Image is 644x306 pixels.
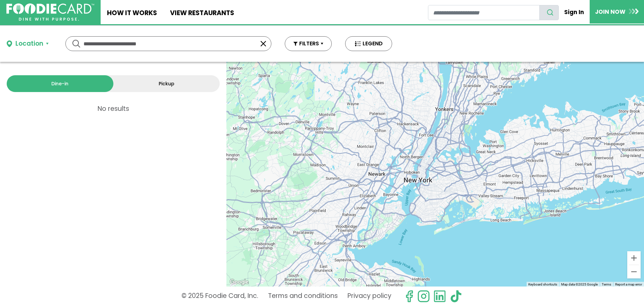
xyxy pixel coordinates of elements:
img: Google [228,278,250,287]
a: Pickup [113,75,220,92]
a: Terms [602,282,611,286]
a: Dine-in [7,75,113,92]
a: Privacy policy [347,290,391,303]
a: Report a map error [615,282,642,286]
button: Keyboard shortcuts [528,282,557,287]
button: search [539,5,559,20]
button: LEGEND [345,36,392,51]
button: FILTERS [285,36,332,51]
a: Terms and conditions [268,290,338,303]
p: No results [2,105,225,112]
div: Location [15,39,43,49]
span: Map data ©2025 Google [561,282,598,286]
svg: check us out on facebook [403,290,416,303]
button: Location [7,39,49,49]
button: Zoom out [627,265,641,278]
img: FoodieCard; Eat, Drink, Save, Donate [6,3,94,21]
img: linkedin.svg [433,290,446,303]
a: Sign In [559,5,590,19]
button: Zoom in [627,251,641,265]
a: Open this area in Google Maps (opens a new window) [228,278,250,287]
img: tiktok.svg [449,290,462,303]
input: restaurant search [428,5,540,20]
p: © 2025 Foodie Card, Inc. [181,290,258,303]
